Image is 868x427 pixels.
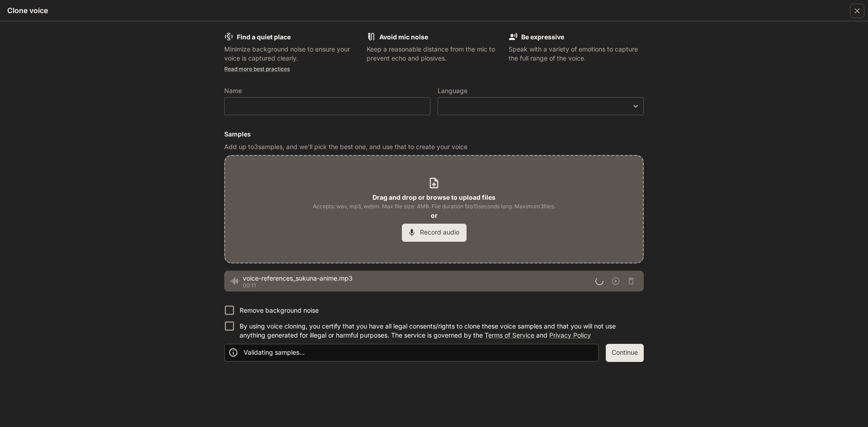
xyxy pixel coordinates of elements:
[243,283,595,288] p: 00:11
[313,202,555,211] span: Accepts: wav, mp3, webm. Max file size: 4MB. File duration 5 to 15 seconds long. Maximum 3 files.
[244,344,305,361] div: Validating samples...
[224,45,359,63] p: Minimize background noise to ensure your voice is captured clearly.
[549,331,591,339] a: Privacy Policy
[224,66,290,72] a: Read more best practices
[606,344,644,362] button: Continue
[379,33,428,41] b: Avoid mic noise
[485,331,534,339] a: Terms of Service
[431,211,438,219] b: or
[224,142,644,151] p: Add up to 3 samples, and we'll pick the best one, and use that to create your voice
[237,33,291,41] b: Find a quiet place
[438,102,643,111] div: ​
[438,88,467,94] p: Language
[373,193,495,201] b: Drag and drop or browse to upload files
[509,45,644,63] p: Speak with a variety of emotions to capture the full range of the voice.
[243,274,595,283] span: voice-references_sukuna-anime.mp3
[224,130,644,139] h6: Samples
[224,88,242,94] p: Name
[402,224,467,242] button: Record audio
[367,45,502,63] p: Keep a reasonable distance from the mic to prevent echo and plosives.
[7,5,48,15] h5: Clone voice
[240,322,637,340] p: By using voice cloning, you certify that you have all legal consents/rights to clone these voice ...
[240,306,319,315] p: Remove background noise
[521,33,564,41] b: Be expressive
